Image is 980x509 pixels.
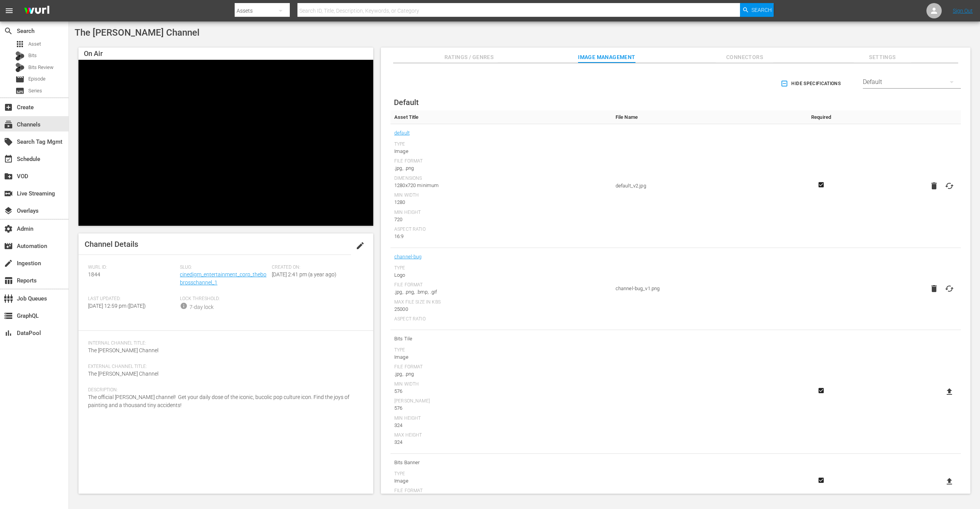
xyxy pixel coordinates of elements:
div: Min Height [394,210,608,216]
span: The [PERSON_NAME] Channel [88,371,158,377]
div: 720 [394,216,608,223]
div: File Format [394,488,608,494]
span: Live Streaming [4,189,13,198]
span: Default [394,98,419,107]
button: edit [351,236,369,255]
div: Type [394,347,608,353]
span: Schedule [4,154,13,164]
span: Search [751,3,772,17]
span: Slug: [180,264,268,271]
span: [DATE] 12:59 pm ([DATE]) [88,303,146,309]
span: Create [4,103,13,112]
span: Asset [15,39,24,49]
th: File Name [612,110,798,124]
div: Aspect Ratio [394,316,608,322]
span: Lock Threshold: [180,296,268,302]
span: Job Queues [4,294,13,303]
a: cinedigm_entertainment_corp_thebobrosschannel_1 [180,271,266,286]
div: 324 [394,422,608,429]
span: Series [28,87,42,95]
span: VOD [4,172,13,181]
div: .jpg, .png [394,164,608,172]
div: Type [394,471,608,477]
div: Aspect Ratio [394,227,608,233]
span: Channel Details [85,240,138,249]
div: .jpg, .png, .bmp, .gif [394,288,608,296]
div: Bits Review [15,63,24,72]
svg: Required [817,181,826,188]
span: The official [PERSON_NAME] channel! Get your daily dose of the iconic, bucolic pop culture icon. ... [88,394,350,408]
span: Ratings / Genres [440,53,498,62]
td: default_v2.jpg [612,124,798,248]
span: Episode [15,75,24,84]
span: DataPool [4,328,13,338]
span: menu [5,6,14,15]
span: Internal Channel Title: [88,340,360,346]
span: Bits Tile [394,334,608,344]
span: Episode [28,75,46,83]
button: Hide Specifications [779,73,844,94]
div: Min Width [394,192,608,199]
span: On Air [84,49,103,57]
div: [PERSON_NAME] [394,398,608,404]
div: .jpg, .png [394,370,608,378]
span: 1844 [88,271,100,277]
div: Image [394,353,608,361]
span: Settings [854,53,911,62]
div: File Format [394,364,608,370]
span: Admin [4,224,13,233]
a: default [394,128,410,138]
span: Hide Specifications [782,80,841,88]
span: Image Management [578,53,635,62]
div: 576 [394,404,608,412]
svg: Required [817,387,826,394]
img: ans4CAIJ8jUAAAAAAAAAAAAAAAAAAAAAAAAgQb4GAAAAAAAAAAAAAAAAAAAAAAAAJMjXAAAAAAAAAAAAAAAAAAAAAAAAgAT5G... [18,2,55,20]
div: 576 [394,387,608,395]
span: External Channel Title: [88,364,360,370]
span: Bits Review [28,64,54,71]
td: channel-bug_v1.png [612,248,798,330]
div: 1280 [394,199,608,206]
span: Bits [28,52,37,59]
span: [DATE] 2:41 pm (a year ago) [272,271,336,277]
span: local_offer [4,137,13,146]
span: Last Updated: [88,296,176,302]
div: File Format [394,158,608,164]
span: Description: [88,387,360,393]
div: Default [863,71,961,93]
th: Asset Title [390,110,612,124]
div: Type [394,141,608,148]
span: Overlays [4,206,13,215]
div: Min Width [394,381,608,387]
span: edit [356,241,365,250]
span: Wurl ID: [88,264,176,271]
a: Sign Out [953,8,973,14]
button: Search [740,3,774,17]
div: 25000 [394,305,608,313]
div: Image [394,148,608,155]
span: Search [4,26,13,36]
span: info [180,302,188,310]
span: Connectors [716,53,773,62]
div: 324 [394,438,608,446]
div: Video Player [78,60,373,226]
div: Min Height [394,415,608,422]
div: Type [394,265,608,271]
div: Bits [15,51,24,61]
div: 16:9 [394,233,608,240]
span: The [PERSON_NAME] Channel [88,347,158,353]
svg: Required [817,477,826,484]
th: Required [798,110,844,124]
div: 7-day lock [189,303,214,311]
span: Created On: [272,264,360,271]
span: Reports [4,276,13,285]
span: Series [15,86,24,95]
div: Logo [394,271,608,279]
span: Bits Banner [394,458,608,468]
div: Max File Size In Kbs [394,299,608,305]
span: subscriptions [4,120,13,129]
div: 1280x720 minimum [394,182,608,189]
span: Asset [28,40,41,48]
div: File Format [394,282,608,288]
span: GraphQL [4,311,13,320]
